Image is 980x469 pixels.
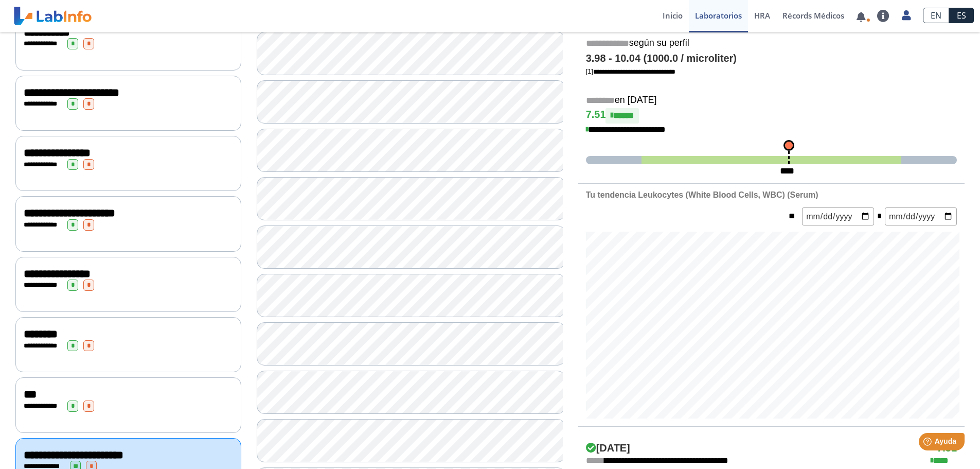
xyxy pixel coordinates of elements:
span: HRA [754,10,770,21]
a: [1] [586,67,675,75]
h5: en [DATE] [586,95,957,107]
iframe: Help widget launcher [888,429,969,458]
input: mm/dd/yyyy [885,207,957,225]
a: ES [949,8,974,23]
input: mm/dd/yyyy [802,207,874,225]
b: Tu tendencia Leukocytes (White Blood Cells, WBC) (Serum) [586,190,818,199]
h5: según su perfil [586,38,957,49]
h4: 3.98 - 10.04 (1000.0 / microliter) [586,53,957,65]
h4: [DATE] [586,442,630,455]
a: EN [923,8,949,23]
h4: 7.51 [586,108,957,124]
